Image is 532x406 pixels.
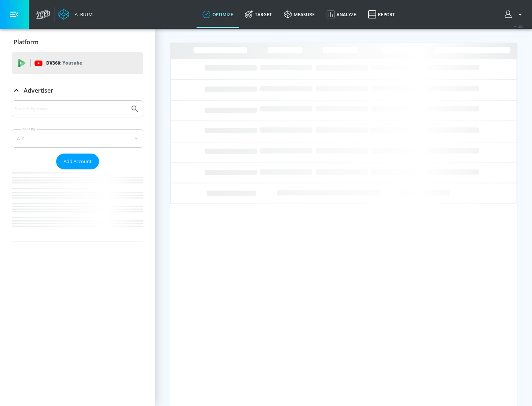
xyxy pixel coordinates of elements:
a: optimize [197,1,239,28]
p: Advertiser [24,86,53,94]
div: DV360: Youtube [12,52,143,74]
a: measure [278,1,321,28]
div: A-Z [12,129,143,148]
nav: list of Advertiser [12,169,143,241]
input: Search by name [15,104,127,114]
div: Advertiser [12,100,143,241]
p: Platform [14,38,38,46]
a: Target [239,1,278,28]
div: Atrium [72,11,93,18]
div: Advertiser [12,80,143,101]
p: Youtube [62,59,82,67]
span: v 4.25.4 [514,24,525,28]
button: Add Account [56,154,99,169]
a: Atrium [58,9,93,20]
p: DV360: [46,59,82,67]
label: Sort By [21,127,37,131]
span: Add Account [64,157,92,166]
a: Report [362,1,401,28]
a: Analyze [321,1,362,28]
div: Platform [12,32,143,52]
